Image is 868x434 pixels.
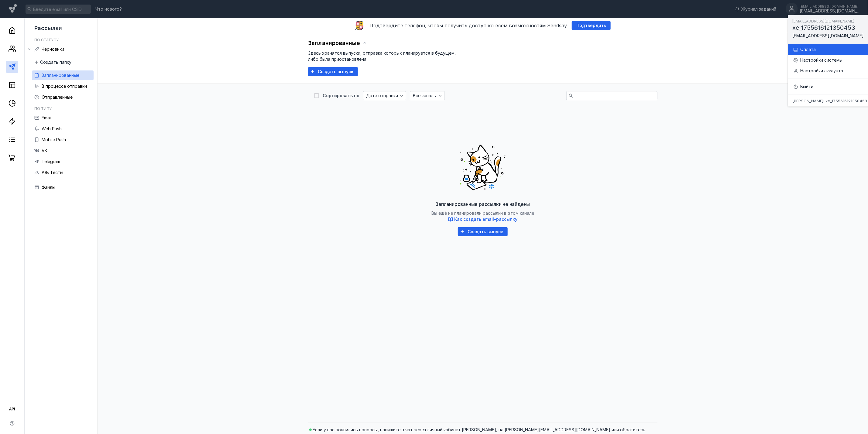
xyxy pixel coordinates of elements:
[42,148,47,153] span: VK
[793,24,856,32] span: xe_1755616121350453
[32,44,94,54] a: Черновики
[576,23,606,28] span: Подтвердить
[741,6,776,12] span: Журнал заданий
[42,126,62,131] span: Web Push
[369,22,567,29] span: Подтвердите телефон, чтобы получить доступ ко всем возможностям Sendsay
[32,146,94,155] a: VK
[32,183,94,192] a: Файлы
[34,106,52,111] h5: По типу
[800,5,860,8] div: [EMAIL_ADDRESS][DOMAIN_NAME]
[42,73,79,78] span: Запланированные
[42,94,73,100] span: Отправленные
[572,21,611,30] button: Подтвердить
[413,93,437,98] span: Все каналы
[454,217,517,222] span: Как создать email-рассылку
[42,185,55,190] span: Файлы
[308,67,358,76] button: Создать выпуск
[42,115,52,120] span: Email
[32,92,94,102] a: Отправленные
[42,46,64,52] span: Черновики
[34,38,59,42] h5: По статусу
[42,170,63,175] span: A/B Тесты
[42,159,60,164] span: Telegram
[32,157,94,166] a: Telegram
[32,70,94,80] a: Запланированные
[32,113,94,123] a: Email
[448,216,517,222] button: Как создать email-рассылку
[34,25,62,31] span: Рассылки
[468,229,503,234] span: Создать выпуск
[42,137,66,142] span: Mobile Push
[431,210,534,222] span: Вы ещё не планировали рассылки в этом канале
[793,19,855,24] span: [EMAIL_ADDRESS][DOMAIN_NAME]
[95,7,122,11] span: Что нового?
[308,50,456,62] span: Здесь хранятся выпуски, отправка которых планируется в будущем, либо была приостановлена
[458,227,508,236] button: Создать выпуск
[32,58,74,67] button: Создать папку
[26,5,91,14] input: Введите email или CSID
[318,69,353,74] span: Создать выпуск
[732,6,779,12] a: Журнал заданий
[410,91,445,100] button: Все каналы
[793,33,864,39] span: [EMAIL_ADDRESS][DOMAIN_NAME]
[323,94,359,98] div: Сортировать по
[32,81,94,91] a: В процессе отправки
[32,135,94,145] a: Mobile Push
[366,93,398,98] span: Дате отправки
[435,201,530,207] span: Запланированные рассылки не найдены
[32,168,94,177] a: A/B Тесты
[42,84,87,89] span: В процессе отправки
[308,40,360,46] span: Запланированные
[800,9,860,14] div: [EMAIL_ADDRESS][DOMAIN_NAME]
[40,60,71,65] span: Создать папку
[363,91,406,100] button: Дате отправки
[32,124,94,134] a: Web Push
[793,99,867,103] span: [PERSON_NAME]: xe_1755616121350453
[92,7,125,11] a: Что нового?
